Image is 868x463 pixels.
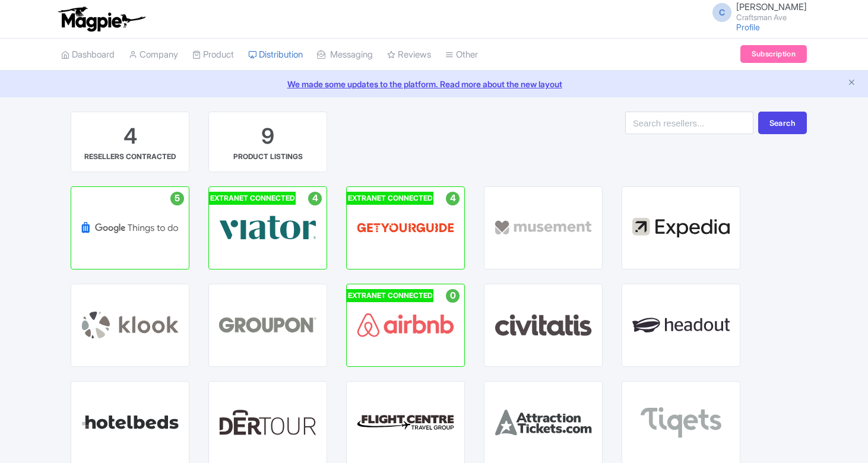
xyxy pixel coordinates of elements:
a: 4 RESELLERS CONTRACTED [71,112,189,172]
img: logo-ab69f6fb50320c5b225c76a69d11143b.png [55,6,147,32]
a: 5 [71,186,189,269]
a: Other [445,39,478,71]
a: EXTRANET CONNECTED 4 [208,186,327,269]
button: Search [758,112,807,134]
a: Profile [736,22,760,32]
input: Search resellers... [625,112,753,134]
a: Company [129,39,178,71]
a: Product [192,39,234,71]
a: Dashboard [61,39,115,71]
a: EXTRANET CONNECTED 4 [346,186,465,269]
a: EXTRANET CONNECTED 0 [346,284,465,367]
a: 9 PRODUCT LISTINGS [208,112,327,172]
a: Subscription [740,45,807,63]
div: RESELLERS CONTRACTED [84,151,176,162]
a: C [PERSON_NAME] Craftsman Ave [705,2,807,21]
small: Craftsman Ave [736,14,807,21]
span: [PERSON_NAME] [736,1,807,12]
div: 9 [261,122,274,151]
div: 4 [123,122,137,151]
div: PRODUCT LISTINGS [233,151,303,162]
a: Distribution [248,39,303,71]
a: We made some updates to the platform. Read more about the new layout [7,78,861,90]
a: Messaging [317,39,373,71]
span: C [712,3,731,22]
button: Close announcement [847,77,856,90]
a: Reviews [387,39,431,71]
